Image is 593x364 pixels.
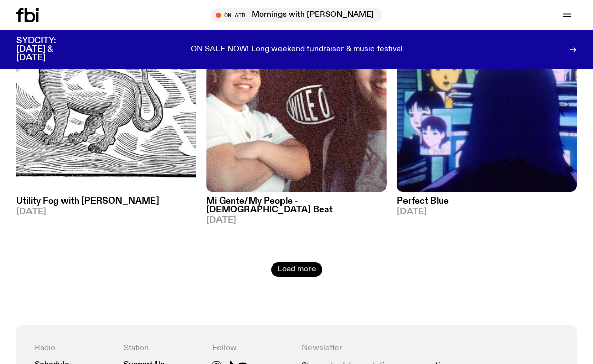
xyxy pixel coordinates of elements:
[191,45,403,54] p: ON SALE NOW! Long weekend fundraiser & music festival
[397,208,577,216] span: [DATE]
[16,37,81,62] h3: SYDCITY: [DATE] & [DATE]
[271,262,322,277] button: Load more
[123,344,202,353] h4: Station
[206,192,386,225] a: Mi Gente/My People - [DEMOGRAPHIC_DATA] Beat[DATE]
[397,197,577,206] h3: Perfect Blue
[206,216,386,225] span: [DATE]
[302,344,470,353] h4: Newsletter
[206,197,386,214] h3: Mi Gente/My People - [DEMOGRAPHIC_DATA] Beat
[211,8,382,22] button: On AirMornings with [PERSON_NAME]
[16,208,196,216] span: [DATE]
[35,344,113,353] h4: Radio
[397,192,577,216] a: Perfect Blue[DATE]
[16,197,196,206] h3: Utility Fog with [PERSON_NAME]
[16,192,196,216] a: Utility Fog with [PERSON_NAME][DATE]
[212,344,291,353] h4: Follow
